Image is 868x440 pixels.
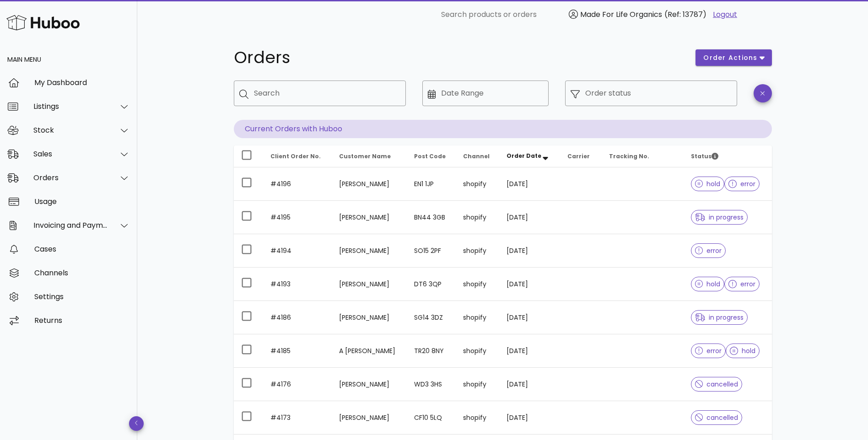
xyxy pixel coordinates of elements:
span: Status [691,152,718,160]
td: #4176 [263,368,332,401]
td: #4186 [263,301,332,334]
div: Settings [34,292,130,301]
span: in progress [695,214,744,220]
div: Channels [34,268,130,277]
h1: Orders [234,49,685,66]
th: Client Order No. [263,145,332,167]
td: shopify [456,201,499,234]
div: Stock [33,126,108,134]
td: shopify [456,301,499,334]
td: #4193 [263,268,332,301]
span: Tracking No. [609,152,649,160]
span: Order Date [507,152,541,160]
span: cancelled [695,381,739,387]
span: hold [695,281,721,287]
span: Client Order No. [270,152,321,160]
td: SO15 2PF [407,234,456,268]
td: [DATE] [499,167,560,201]
span: Made For Life Organics [580,9,662,20]
div: My Dashboard [34,78,130,87]
td: shopify [456,268,499,301]
p: Current Orders with Huboo [234,120,772,138]
th: Order Date: Sorted descending. Activate to remove sorting. [499,145,560,167]
td: [PERSON_NAME] [332,201,407,234]
td: [DATE] [499,201,560,234]
td: [DATE] [499,334,560,368]
td: BN44 3GB [407,201,456,234]
td: shopify [456,368,499,401]
td: [DATE] [499,234,560,268]
td: shopify [456,401,499,435]
span: Carrier [567,152,590,160]
td: [PERSON_NAME] [332,368,407,401]
td: CF10 5LQ [407,401,456,435]
span: hold [730,348,755,354]
span: (Ref: 13787) [664,9,706,20]
span: Customer Name [339,152,391,160]
div: Orders [33,173,108,182]
span: Channel [463,152,490,160]
span: error [728,181,755,187]
th: Tracking No. [602,145,684,167]
span: order actions [703,53,758,63]
span: hold [695,181,721,187]
td: TR20 8NY [407,334,456,368]
span: Post Code [414,152,446,160]
td: WD3 3HS [407,368,456,401]
div: Returns [34,316,130,325]
td: [PERSON_NAME] [332,301,407,334]
td: #4196 [263,167,332,201]
td: [DATE] [499,268,560,301]
span: error [728,281,755,287]
th: Customer Name [332,145,407,167]
td: [PERSON_NAME] [332,401,407,435]
a: Logout [713,9,737,20]
td: [PERSON_NAME] [332,167,407,201]
span: error [695,247,722,254]
td: shopify [456,334,499,368]
td: shopify [456,167,499,201]
td: SG14 3DZ [407,301,456,334]
td: A [PERSON_NAME] [332,334,407,368]
div: Invoicing and Payments [33,221,108,230]
td: [PERSON_NAME] [332,268,407,301]
div: Cases [34,245,130,253]
td: [DATE] [499,401,560,435]
td: [PERSON_NAME] [332,234,407,268]
span: cancelled [695,414,739,421]
td: [DATE] [499,368,560,401]
th: Carrier [560,145,602,167]
img: Huboo Logo [6,13,80,32]
div: Listings [33,102,108,111]
td: #4195 [263,201,332,234]
th: Post Code [407,145,456,167]
th: Status [684,145,772,167]
span: error [695,348,722,354]
td: #4185 [263,334,332,368]
td: [DATE] [499,301,560,334]
button: order actions [695,49,771,66]
span: in progress [695,314,744,321]
td: #4173 [263,401,332,435]
td: #4194 [263,234,332,268]
td: EN1 1JP [407,167,456,201]
td: DT6 3QP [407,268,456,301]
th: Channel [456,145,499,167]
div: Sales [33,150,108,158]
td: shopify [456,234,499,268]
div: Usage [34,197,130,206]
